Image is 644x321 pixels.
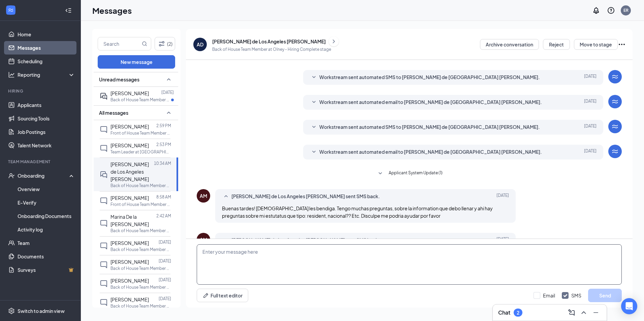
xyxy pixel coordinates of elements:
p: Team Leader at [GEOGRAPHIC_DATA] [110,149,171,155]
div: [PERSON_NAME] de Los Angeles [PERSON_NAME] [212,38,326,45]
a: Home [18,28,75,41]
svg: ChatInactive [100,144,108,152]
span: [PERSON_NAME] de Los Angeles [PERSON_NAME] [110,161,149,182]
span: Workstream sent automated SMS to [PERSON_NAME] de [GEOGRAPHIC_DATA] [PERSON_NAME]. [319,123,540,131]
span: [DATE] [584,73,597,81]
svg: ChatInactive [100,261,108,269]
svg: SmallChevronUp [165,109,173,117]
svg: WorkstreamLogo [611,147,619,155]
span: [PERSON_NAME] [110,240,149,246]
p: Back of House Team Member at Olney - Hiring Complete stage [212,46,339,52]
div: ER [623,7,629,13]
span: [PERSON_NAME] [110,123,149,130]
div: AM [200,192,207,199]
span: All messages [99,109,128,116]
div: Hiring [8,88,74,94]
a: Job Postings [18,125,75,139]
div: 2 [517,310,519,316]
svg: ChatInactive [100,280,108,288]
button: Archive conversation [480,39,539,50]
button: Reject [543,39,570,50]
button: ChevronUp [578,307,589,318]
button: Send [588,289,622,302]
span: [PERSON_NAME] de Los Angeles [PERSON_NAME] sent SMS back. [231,236,380,244]
svg: Settings [8,308,15,314]
a: Talent Network [18,139,75,152]
svg: Notifications [592,6,600,14]
svg: SmallChevronUp [222,236,230,244]
span: Workstream sent automated email to [PERSON_NAME] de [GEOGRAPHIC_DATA] [PERSON_NAME]. [319,98,542,106]
span: [DATE] [584,98,597,106]
a: Scheduling [18,55,75,68]
div: AM [200,236,207,243]
span: [DATE] [496,236,509,244]
p: [DATE] [159,239,171,245]
span: Marina De la [PERSON_NAME] [110,214,149,227]
div: Open Intercom Messenger [621,298,637,314]
a: Sourcing Tools [18,112,75,125]
svg: ChevronUp [580,309,588,317]
div: Reporting [18,71,75,78]
svg: WorkstreamLogo [611,98,619,106]
svg: UserCheck [8,172,15,179]
svg: SmallChevronDown [310,123,318,131]
svg: SmallChevronUp [222,192,230,201]
span: [DATE] [584,148,597,156]
p: [DATE] [159,296,171,301]
button: Move to stage [574,39,618,50]
svg: Pen [202,292,209,299]
p: 8:58 AM [156,194,171,200]
svg: Ellipses [618,40,626,48]
a: Activity log [18,223,75,236]
span: Workstream sent automated SMS to [PERSON_NAME] de [GEOGRAPHIC_DATA] [PERSON_NAME]. [319,73,540,81]
svg: SmallChevronDown [310,73,318,81]
button: New message [98,55,175,69]
p: [DATE] [161,90,174,95]
span: Buenas tardes! [DEMOGRAPHIC_DATA] les bendiga. Tengo muchas preguntas, sobre la information que d... [222,205,493,219]
svg: ActiveDoubleChat [100,92,108,100]
button: SmallChevronDownApplicant System Update (1) [376,170,443,178]
p: 2:53 PM [156,142,171,147]
svg: SmallChevronDown [310,98,318,106]
svg: SmallChevronUp [165,75,173,83]
span: [DATE] [584,123,597,131]
a: SurveysCrown [18,263,75,277]
p: [DATE] [159,258,171,264]
p: Back of House Team Member at [GEOGRAPHIC_DATA] [110,284,171,290]
svg: ChatInactive [100,298,108,307]
svg: Collapse [65,7,72,14]
svg: ChatInactive [100,219,108,227]
div: Switch to admin view [18,308,65,314]
span: [PERSON_NAME] [110,259,149,265]
span: [PERSON_NAME] [110,90,149,96]
a: Onboarding Documents [18,209,75,223]
p: 2:59 PM [156,123,171,129]
span: Unread messages [99,76,139,83]
a: E-Verify [18,196,75,209]
svg: WorkstreamLogo [611,122,619,131]
span: [DATE] [496,192,509,201]
svg: WorkstreamLogo [7,7,14,13]
svg: ChatInactive [100,242,108,250]
a: Documents [18,250,75,263]
p: Back of House Team Member at [GEOGRAPHIC_DATA] [110,228,171,234]
span: Workstream sent automated email to [PERSON_NAME] de [GEOGRAPHIC_DATA] [PERSON_NAME]. [319,148,542,156]
div: Team Management [8,159,74,165]
div: Onboarding [18,172,69,179]
span: [PERSON_NAME] [110,142,149,148]
svg: ChatInactive [100,197,108,205]
a: Applicants [18,98,75,112]
svg: WorkstreamLogo [611,73,619,81]
button: ComposeMessage [566,307,577,318]
a: Overview [18,182,75,196]
span: [PERSON_NAME] [110,296,149,302]
p: Back of House Team Member at [GEOGRAPHIC_DATA] [110,303,171,309]
span: Applicant System Update (1) [389,170,443,178]
div: AD [197,41,203,48]
p: Back of House Team Member at [GEOGRAPHIC_DATA] [110,265,171,271]
p: [DATE] [159,277,171,283]
svg: ChatInactive [100,126,108,134]
h3: Chat [498,309,510,316]
a: Messages [18,41,75,55]
svg: Analysis [8,71,15,78]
